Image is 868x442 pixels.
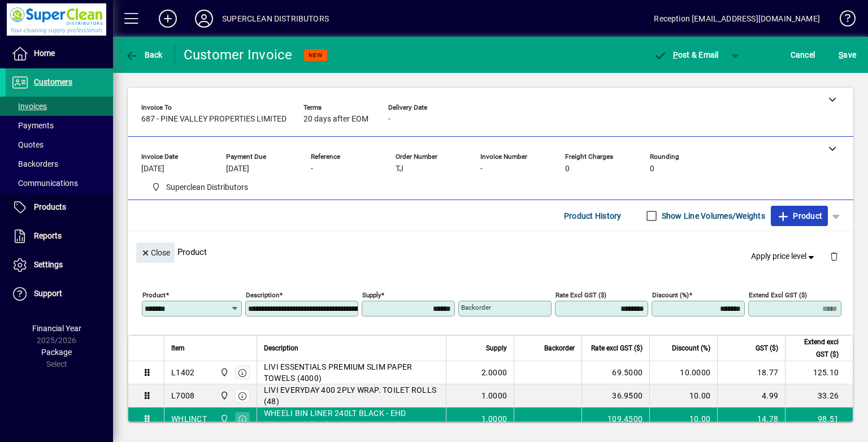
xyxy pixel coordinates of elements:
span: Extend excl GST ($) [792,336,839,361]
span: Settings [34,260,63,269]
span: Close [141,244,170,262]
a: Invoices [6,97,113,116]
td: 10.00 [649,408,717,430]
button: Close [136,242,175,263]
a: Reports [6,222,113,250]
div: WHLINCT [171,413,207,424]
app-page-header-button: Close [133,247,177,257]
span: Description [264,342,298,354]
span: Product [776,207,822,225]
span: - [388,115,390,124]
mat-label: Description [246,291,279,299]
span: Customers [34,77,72,86]
span: LIVI ESSENTIALS PREMIUM SLIM PAPER TOWELS (4000) [264,361,439,384]
span: [DATE] [141,164,164,174]
span: 0 [650,164,654,174]
span: TJ [396,164,403,174]
a: Support [6,280,113,308]
div: 109.4500 [589,413,643,424]
app-page-header-button: Back [113,45,175,65]
span: S [839,50,843,59]
span: WHEELI BIN LINER 240LT BLACK - EHD (3PKTSx50) (150) [264,408,439,430]
a: Payments [6,116,113,135]
span: Cancel [791,46,815,64]
label: Show Line Volumes/Weights [659,210,765,222]
span: 0 [565,164,570,174]
span: [DATE] [226,164,249,174]
button: Save [836,45,859,65]
span: Rate excl GST ($) [591,342,643,354]
span: 687 - PINE VALLEY PROPERTIES LIMITED [141,115,287,124]
span: LIVI EVERYDAY 400 2PLY WRAP. TOILET ROLLS (48) [264,384,439,407]
td: 33.26 [785,384,853,408]
span: - [480,164,483,174]
span: Superclean Distributors [217,366,230,379]
td: 10.00 [649,384,717,408]
span: Superclean Distributors [147,180,253,194]
span: Supply [486,342,507,354]
span: Product History [564,207,622,225]
div: Reception [EMAIL_ADDRESS][DOMAIN_NAME] [654,10,820,28]
button: Product [771,206,828,226]
a: Communications [6,174,113,193]
mat-label: Backorder [461,304,491,311]
div: 69.5000 [589,367,643,378]
div: L7008 [171,390,194,401]
button: Delete [821,242,848,270]
span: NEW [309,51,323,59]
button: Add [150,8,186,29]
span: Products [34,202,66,211]
span: Superclean Distributors [166,181,248,193]
td: 14.78 [717,408,785,430]
td: 18.77 [717,361,785,384]
div: Product [128,231,853,272]
div: Customer Invoice [184,46,293,64]
span: Apply price level [751,250,817,262]
td: 125.10 [785,361,853,384]
a: Knowledge Base [831,2,854,39]
span: Backorder [544,342,575,354]
mat-label: Extend excl GST ($) [749,291,807,299]
a: Home [6,40,113,68]
span: 2.0000 [481,367,507,378]
a: Quotes [6,135,113,154]
button: Post & Email [648,45,724,65]
td: 4.99 [717,384,785,408]
span: Invoices [11,102,47,111]
span: - [311,164,313,174]
span: Communications [11,179,78,188]
div: SUPERCLEAN DISTRIBUTORS [222,10,329,28]
span: Reports [34,231,62,240]
a: Products [6,193,113,222]
div: L1402 [171,367,194,378]
span: 20 days after EOM [303,115,368,124]
span: Financial Year [32,324,81,333]
span: 1.0000 [481,390,507,401]
mat-label: Product [142,291,166,299]
button: Product History [559,206,626,226]
span: Backorders [11,159,58,168]
span: Back [125,50,163,59]
span: GST ($) [756,342,778,354]
span: Item [171,342,185,354]
span: Discount (%) [672,342,710,354]
span: Superclean Distributors [217,413,230,425]
td: 98.51 [785,408,853,430]
span: P [673,50,678,59]
span: Superclean Distributors [217,389,230,402]
app-page-header-button: Delete [821,251,848,261]
span: Quotes [11,140,44,149]
div: 36.9500 [589,390,643,401]
mat-label: Rate excl GST ($) [555,291,606,299]
td: 10.0000 [649,361,717,384]
span: Package [41,348,72,357]
button: Profile [186,8,222,29]
button: Apply price level [747,246,821,267]
span: ave [839,46,856,64]
span: 1.0000 [481,413,507,424]
span: Support [34,289,62,298]
span: Home [34,49,55,58]
button: Back [122,45,166,65]
mat-label: Discount (%) [652,291,689,299]
span: ost & Email [653,50,719,59]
